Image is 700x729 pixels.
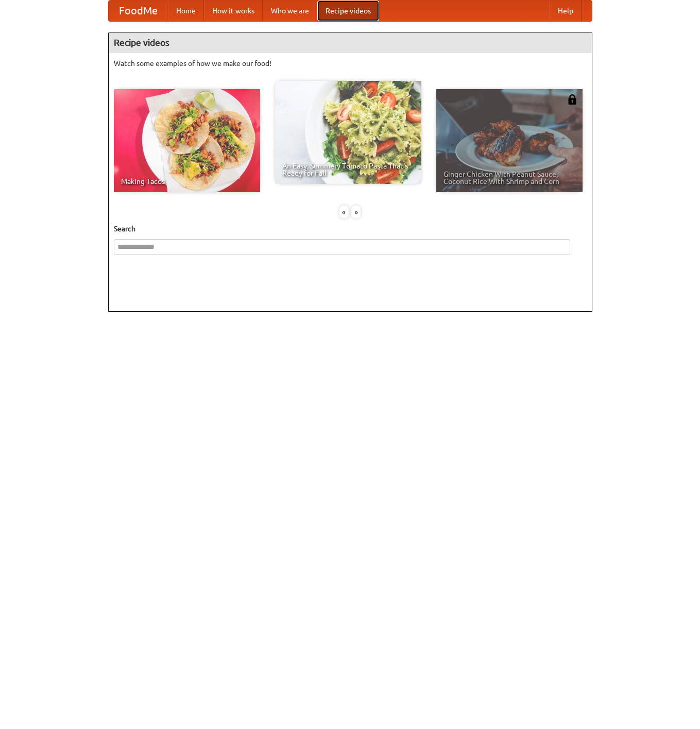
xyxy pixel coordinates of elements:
a: FoodMe [109,1,168,21]
h5: Search [114,224,587,234]
h4: Recipe videos [109,32,592,53]
a: Who we are [263,1,317,21]
img: 483408.png [567,94,577,105]
a: Home [168,1,204,21]
a: Recipe videos [317,1,379,21]
a: Making Tacos [114,89,260,192]
span: Making Tacos [121,178,253,185]
p: Watch some examples of how we make our food! [114,58,587,69]
a: Help [550,1,582,21]
span: An Easy, Summery Tomato Pasta That's Ready for Fall [282,162,414,177]
a: How it works [204,1,263,21]
div: » [351,206,361,218]
div: « [339,206,349,218]
a: An Easy, Summery Tomato Pasta That's Ready for Fall [275,81,421,184]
